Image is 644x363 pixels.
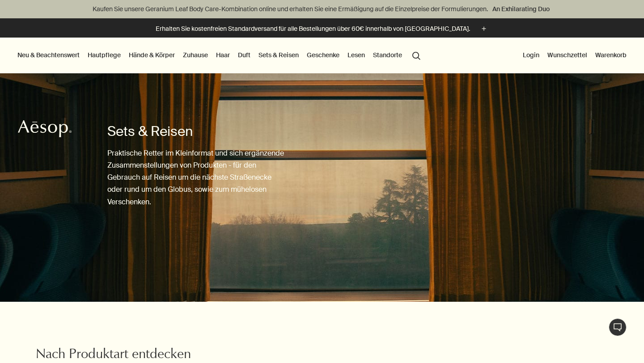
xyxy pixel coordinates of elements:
[521,38,628,73] nav: supplementary
[346,49,367,61] a: Lesen
[127,49,177,61] a: Hände & Körper
[305,49,341,61] a: Geschenke
[156,24,470,34] p: Erhalten Sie kostenfreien Standardversand für alle Bestellungen über 60€ innerhalb von [GEOGRAPHI...
[609,318,627,336] button: Live-Support Chat
[16,49,81,61] button: Neu & Beachtenswert
[16,118,74,142] a: Aesop
[156,24,489,34] button: Erhalten Sie kostenfreien Standardversand für alle Bestellungen über 60€ innerhalb von [GEOGRAPHI...
[593,49,628,61] button: Warenkorb
[236,49,252,61] a: Duft
[107,147,286,208] p: Praktische Retter im Kleinformat und sich ergänzende Zusammenstellungen von Produkten - für den G...
[546,49,589,61] a: Wunschzettel
[408,46,424,63] button: Menüpunkt "Suche" öffnen
[86,49,123,61] a: Hautpflege
[9,4,635,14] p: Kaufen Sie unsere Geranium Leaf Body Care-Kombination online und erhalten Sie eine Ermäßigung auf...
[371,49,404,61] button: Standorte
[521,49,541,61] button: Login
[18,120,72,138] svg: Aesop
[16,38,424,73] nav: primary
[491,4,551,14] a: An Exhilarating Duo
[107,122,286,140] h1: Sets & Reisen
[257,49,301,61] a: Sets & Reisen
[181,49,210,61] a: Zuhause
[214,49,232,61] a: Haar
